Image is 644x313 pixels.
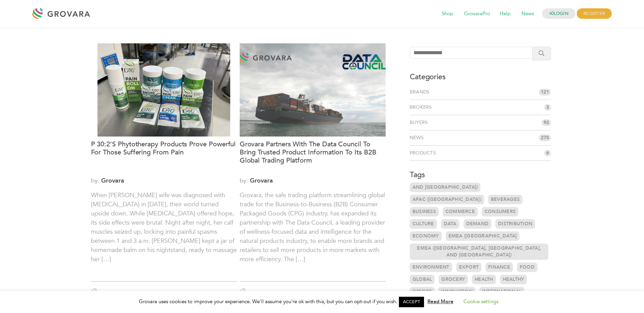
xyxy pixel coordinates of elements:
[459,7,495,20] span: GrovaraPro
[456,263,482,272] a: Export
[410,183,481,192] a: and [GEOGRAPHIC_DATA])
[441,219,459,229] a: Data
[410,170,551,180] h3: Tags
[577,8,612,19] span: REGISTER
[463,298,498,305] a: Cookie settings
[139,298,505,305] span: Grovara uses cookies to improve your experience. We'll assume you're ok with this, but you can op...
[240,176,386,185] span: by:
[240,140,386,173] a: Grovara Partners With The Data Council To Bring Trusted Product Information To Its B2B Global Tra...
[437,10,458,18] a: Shop
[463,219,492,229] a: Demand
[517,7,539,20] span: News
[517,10,539,18] a: News
[539,89,551,96] span: 121
[410,275,435,284] a: Global
[459,10,495,18] a: GrovaraPro
[495,7,515,20] span: Help
[410,104,435,111] a: Brokers
[542,8,575,19] a: LOGIN
[410,195,484,204] a: APAC ([GEOGRAPHIC_DATA])
[437,7,458,20] span: Shop
[488,195,522,204] a: Beverages
[91,191,237,273] p: When [PERSON_NAME] wife was diagnosed with [MEDICAL_DATA] in [DATE], their world turned upside do...
[410,263,452,272] a: Environment
[410,119,431,126] a: Buyers
[485,263,513,272] a: Finance
[544,104,551,111] span: 3
[410,72,551,82] h3: Categories
[495,10,515,18] a: Help
[443,207,478,216] a: Commerce
[517,263,537,272] a: Food
[410,231,442,241] a: Economy
[91,140,237,173] a: P 30:2’s Phytotherapy Products Prove Powerful for Those Suffering From Pain
[91,176,237,185] span: by:
[240,191,386,273] p: Grovara, the safe trading platform streamlining global trade for the Business-to-Business (B2B) C...
[410,207,439,216] a: Business
[427,298,454,305] a: Read More
[446,231,520,241] a: EMEA ([GEOGRAPHIC_DATA]
[439,275,468,284] a: Grocery
[410,244,549,260] a: EMEA ([GEOGRAPHIC_DATA], [GEOGRAPHIC_DATA], and [GEOGRAPHIC_DATA])
[101,176,124,185] a: Grovara
[482,207,518,216] a: Consumers
[479,287,524,296] a: International
[410,89,433,96] a: Brands
[250,176,273,185] a: Grovara
[472,275,496,284] a: Health
[410,219,437,229] a: Culture
[410,150,439,156] a: Products
[495,219,535,229] a: Distribution
[410,134,426,141] a: News
[539,134,551,141] span: 275
[410,287,435,296] a: Import
[438,287,475,296] a: Innovation
[541,119,551,126] span: 92
[544,150,551,156] span: 6
[399,297,424,307] a: ACCEPT
[500,275,527,284] a: Healthy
